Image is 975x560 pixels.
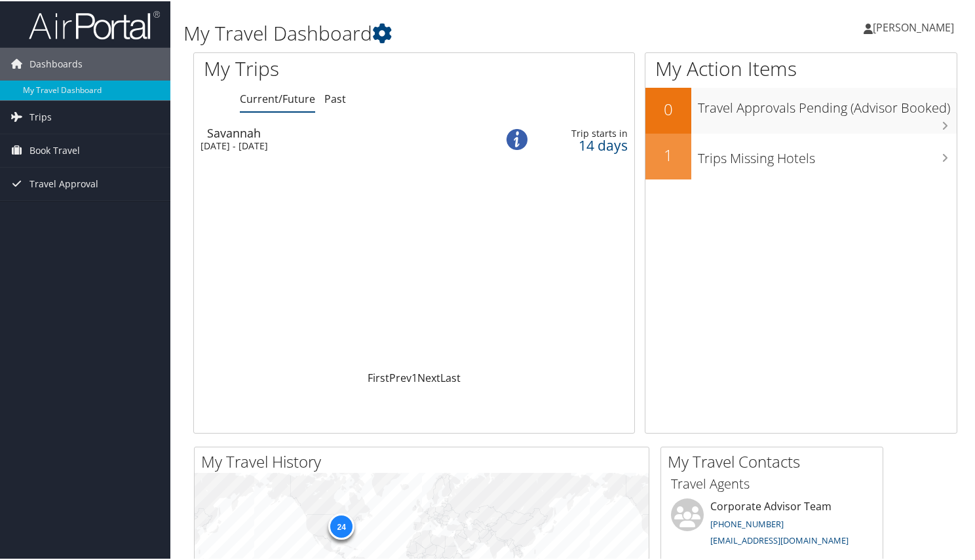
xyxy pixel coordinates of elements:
[183,18,706,46] h1: My Travel Dashboard
[368,369,389,384] a: First
[411,369,417,384] a: 1
[440,369,461,384] a: Last
[710,517,784,529] a: [PHONE_NUMBER]
[645,132,957,178] a: 1Trips Missing Hotels
[389,369,411,384] a: Prev
[543,138,628,150] div: 14 days
[664,497,879,551] li: Corporate Advisor Team
[698,91,957,116] h3: Travel Approvals Pending (Advisor Booked)
[671,474,873,492] h3: Travel Agents
[645,97,691,119] h2: 0
[417,369,440,384] a: Next
[698,141,957,166] h3: Trips Missing Hotels
[201,449,649,472] h2: My Travel History
[29,133,80,166] span: Book Travel
[507,128,527,149] img: alert-flat-solid-info.png
[240,90,315,105] a: Current/Future
[204,54,441,81] h1: My Trips
[29,47,83,79] span: Dashboards
[645,143,691,165] h2: 1
[29,166,98,199] span: Travel Approval
[29,100,52,132] span: Trips
[29,9,160,39] img: airportal-logo.png
[710,533,849,545] a: [EMAIL_ADDRESS][DOMAIN_NAME]
[645,54,957,81] h1: My Action Items
[328,512,354,538] div: 24
[543,126,628,138] div: Trip starts in
[324,90,346,105] a: Past
[668,449,883,472] h2: My Travel Contacts
[873,19,954,33] span: [PERSON_NAME]
[207,126,484,138] div: Savannah
[645,86,957,132] a: 0Travel Approvals Pending (Advisor Booked)
[864,7,967,46] a: [PERSON_NAME]
[201,139,477,151] div: [DATE] - [DATE]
